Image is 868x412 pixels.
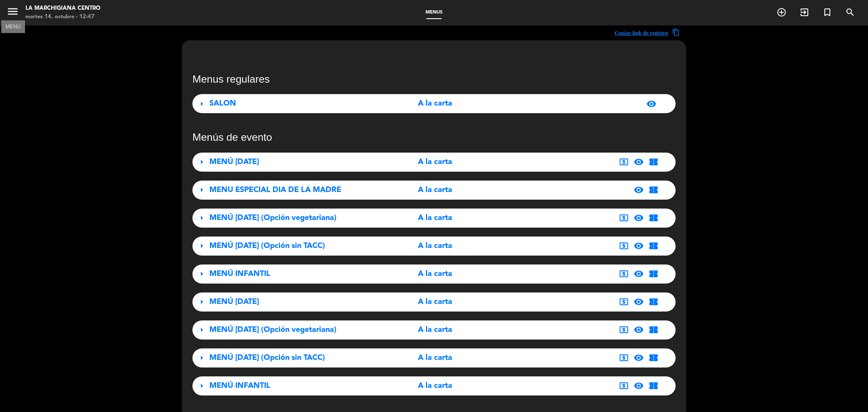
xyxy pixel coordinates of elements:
span: local_atm [619,381,629,391]
span: MENÚ INFANTIL [209,382,270,390]
span: A la carta [418,97,452,110]
span: A la carta [418,352,452,364]
span: local_atm [619,353,629,363]
span: MENÚ [DATE] (Opción vegetariana) [209,326,337,334]
span: arrow_right [197,269,207,279]
span: A la carta [418,380,452,392]
span: A la carta [418,268,452,280]
h3: Menús de evento [192,131,676,143]
span: A la carta [418,156,452,168]
span: local_atm [619,269,629,279]
span: confirmation_number [648,241,659,251]
span: arrow_right [197,213,207,223]
span: local_atm [619,241,629,251]
span: A la carta [418,296,452,308]
span: confirmation_number [648,213,659,223]
span: MENÚ [DATE] [209,158,259,166]
span: content_copy [672,28,680,37]
span: arrow_right [197,325,207,335]
span: visibility [634,325,644,335]
span: visibility [634,157,644,167]
div: martes 14. octubre - 12:47 [25,13,100,21]
span: MENU ESPECIAL DIA DE LA MADRE [209,186,341,194]
button: menu [6,5,19,21]
div: La Marchigiana Centro [25,4,100,13]
span: MENÚ [DATE] (Opción vegetariana) [209,214,337,222]
span: confirmation_number [648,269,659,279]
span: arrow_right [197,157,207,167]
span: MENÚ [DATE] [209,298,259,306]
span: Menus [421,10,447,15]
span: confirmation_number [648,157,659,167]
span: arrow_right [197,381,207,391]
span: A la carta [418,212,452,224]
span: visibility [634,269,644,279]
span: local_atm [619,213,629,223]
span: local_atm [619,297,629,307]
span: Copiar link de registro [615,28,668,37]
h3: Menus regulares [192,73,676,85]
span: local_atm [619,157,629,167]
span: visibility [646,99,657,109]
span: arrow_right [197,185,207,195]
span: visibility [634,241,644,251]
div: MENU [1,22,25,30]
span: confirmation_number [648,353,659,363]
i: turned_in_not [822,7,832,17]
span: visibility [634,381,644,391]
span: SALON [209,100,236,107]
span: arrow_right [197,99,207,109]
span: confirmation_number [648,297,659,307]
span: A la carta [418,184,452,196]
i: add_circle_outline [776,7,787,17]
span: confirmation_number [648,381,659,391]
span: visibility [634,297,644,307]
span: A la carta [418,240,452,252]
span: MENÚ [DATE] (Opción sin TACC) [209,354,325,362]
span: confirmation_number [648,185,659,195]
span: visibility [634,185,644,195]
span: MENÚ INFANTIL [209,270,270,278]
span: MENÚ [DATE] (Opción sin TACC) [209,242,325,250]
i: exit_to_app [799,7,810,17]
span: arrow_right [197,353,207,363]
span: confirmation_number [648,325,659,335]
span: arrow_right [197,241,207,251]
i: search [845,7,855,17]
span: A la carta [418,324,452,336]
span: arrow_right [197,297,207,307]
i: menu [6,5,19,18]
span: local_atm [619,325,629,335]
span: visibility [634,213,644,223]
span: visibility [634,353,644,363]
